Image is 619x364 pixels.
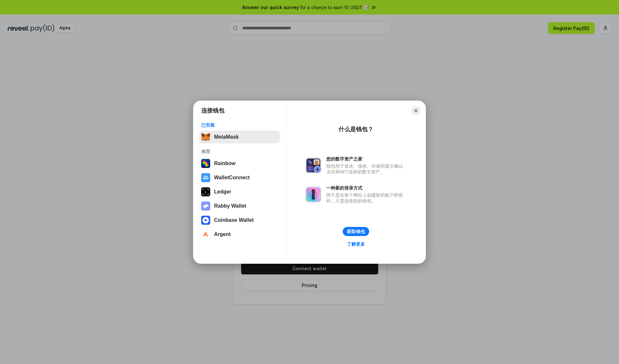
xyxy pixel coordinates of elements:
[326,192,406,204] div: 而不是在每个网站上创建新的账户和密码，只需连接您的钱包。
[199,228,280,241] button: Argent
[199,185,280,198] button: Ledger
[214,217,254,223] div: Coinbase Wallet
[199,131,280,143] button: MetaMask
[214,231,231,237] div: Argent
[306,158,321,173] img: svg+xml,%3Csvg%20xmlns%3D%22http%3A%2F%2Fwww.w3.org%2F2000%2Fsvg%22%20fill%3D%22none%22%20viewBox...
[411,106,420,115] button: Close
[214,189,231,195] div: Ledger
[201,187,210,196] img: svg+xml,%3Csvg%20xmlns%3D%22http%3A%2F%2Fwww.w3.org%2F2000%2Fsvg%22%20width%3D%2228%22%20height%3...
[199,214,280,227] button: Coinbase Wallet
[347,229,365,234] div: 获取钱包
[201,216,210,225] img: svg+xml,%3Csvg%20width%3D%2228%22%20height%3D%2228%22%20viewBox%3D%220%200%2028%2028%22%20fill%3D...
[306,187,321,202] img: svg+xml,%3Csvg%20xmlns%3D%22http%3A%2F%2Fwww.w3.org%2F2000%2Fsvg%22%20fill%3D%22none%22%20viewBox...
[347,241,365,247] div: 了解更多
[326,156,406,162] div: 您的数字资产之家
[201,202,210,211] img: svg+xml,%3Csvg%20xmlns%3D%22http%3A%2F%2Fwww.w3.org%2F2000%2Fsvg%22%20fill%3D%22none%22%20viewBox...
[201,107,224,114] h1: 连接钱包
[326,185,406,191] div: 一种新的登录方式
[214,175,250,181] div: WalletConnect
[199,171,280,184] button: WalletConnect
[214,134,239,140] div: MetaMask
[343,227,369,236] button: 获取钱包
[201,230,210,239] img: svg+xml,%3Csvg%20width%3D%2228%22%20height%3D%2228%22%20viewBox%3D%220%200%2028%2028%22%20fill%3D...
[214,161,236,166] div: Rainbow
[201,149,278,154] div: 推荐
[326,163,406,175] div: 钱包用于发送、接收、存储和显示像以太坊和NFT这样的数字资产。
[199,200,280,212] button: Rabby Wallet
[201,173,210,182] img: svg+xml,%3Csvg%20width%3D%2228%22%20height%3D%2228%22%20viewBox%3D%220%200%2028%2028%22%20fill%3D...
[199,157,280,170] button: Rainbow
[201,159,210,168] img: svg+xml,%3Csvg%20width%3D%22120%22%20height%3D%22120%22%20viewBox%3D%220%200%20120%20120%22%20fil...
[201,133,210,142] img: svg+xml,%3Csvg%20fill%3D%22none%22%20height%3D%2233%22%20viewBox%3D%220%200%2035%2033%22%20width%...
[343,240,369,248] a: 了解更多
[339,125,373,133] div: 什么是钱包？
[214,203,246,209] div: Rabby Wallet
[201,122,278,128] div: 已安装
